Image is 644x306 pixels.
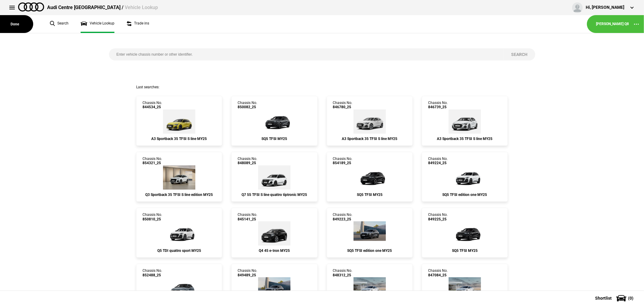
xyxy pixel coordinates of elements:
[163,109,195,134] img: Audi_8YFCYG_25_EI_R1R1_3FB_WXC_WXC-1_PWL_U35_(Nadin:_3FB_6FJ_C52_PWL_U35_WXC)_ext.png
[595,296,612,300] span: Shortlist
[47,4,158,11] div: Audi Centre [GEOGRAPHIC_DATA] /
[143,249,216,253] div: Q5 TDI quattro sport MY25
[161,221,197,246] img: Audi_GUBAUY_25S_GX_Z9Z9_PAH_5MB_6FJ_WXC_PWL_H65_CB2_(Nadin:_5MB_6FJ_C56_CB2_H65_PAH_PWL_WXC)_ext.png
[333,193,406,197] div: SQ5 TFSI MY25
[258,221,290,246] img: Audi_F4BA53_25_BH_0E0E_3FU_4ZD_WA7_WA2_3S2_PY5_PYY_QQ9_55K_99N_(Nadin:_3FU_3S2_4ZD_55K_99N_C18_PY...
[125,5,158,10] span: Vehicle Lookup
[333,101,353,109] div: Chassis No.
[333,137,406,141] div: A3 Sportback 35 TFSI S line MY25
[163,165,195,190] img: Audi_F3NCCX_25LE_FZ_2Y2Y_3FB_6FJ_V72_WN8_X8C_QQ2_(Nadin:_3FB_6FJ_C62_QQ2_V72_WN8)_ext.png
[629,17,644,32] button: ...
[238,217,257,221] span: 845141_25
[428,157,448,165] div: Chassis No.
[428,105,448,109] span: 846739_25
[428,161,448,165] span: 849224_25
[333,161,353,165] span: 854189_25
[143,105,162,109] span: 844534_25
[447,221,483,246] img: Audi_GUBS5Y_25S_OR_0E0E_PAH_WA2_6FJ_PQ7_53A_PYH_PWV_(Nadin:_53A_6FJ_C56_PAH_PQ7_PWV_PYH_WA2)_ext.png
[449,109,481,134] img: Audi_8YFCYG_25_EI_2Y2Y_4E6_(Nadin:_4E6_C54)_ext.png
[258,277,290,301] img: Audi_GUBAZG_25_FW_N7N7_3FU_WA9_PAH_WA7_6FJ_PYH_F80_H65_Y4T_(Nadin:_3FU_6FJ_C56_F80_H65_PAH_PYH_S9...
[354,277,386,301] img: Audi_FU2S5Y_25S_GX_2Y2Y_PAH_9VS_5MK_WA2_PQ7_PYH_PWO_3FP_F19_(Nadin:_3FP_5MK_9VS_C85_F19_PAH_PQ7_P...
[258,165,290,190] img: Audi_4MQCX2_25_EI_2Y2Y_WC7_WA7_PAH_N0Q_54K_(Nadin:_54K_C93_N0Q_PAH_WA7_WC7)_ext.png
[238,105,257,109] span: 850082_25
[333,157,353,165] div: Chassis No.
[428,137,501,141] div: A3 Sportback 35 TFSI S line MY25
[333,105,353,109] span: 846780_25
[333,249,406,253] div: SQ5 TFSI edition one MY25
[238,161,257,165] span: 848089_25
[161,277,197,301] img: Audi_8YFRWY_25_TG_8R8R_WA9_5J5_64U_(Nadin:_5J5_64U_C48_S7K_WA9)_ext.png
[628,296,633,300] span: ( 0 )
[127,15,149,33] a: Trade ins
[143,101,162,109] div: Chassis No.
[81,15,114,33] a: Vehicle Lookup
[428,273,448,277] span: 847084_25
[143,161,162,165] span: 854321_25
[428,101,448,109] div: Chassis No.
[143,269,162,277] div: Chassis No.
[256,109,293,134] img: Audi_GUBS5Y_25S_GX_6Y6Y_PAH_5MK_WA2_6FJ_PQ7_PYH_PWO_53D_(Nadin:_53D_5MK_6FJ_C56_PAH_PQ7_PWO_PYH_W...
[504,48,535,60] button: Search
[238,213,257,221] div: Chassis No.
[238,273,257,277] span: 849489_25
[333,217,353,221] span: 849223_25
[143,273,162,277] span: 852488_25
[596,21,629,27] a: [PERSON_NAME] Q8
[143,217,162,221] span: 850810_25
[428,213,448,221] div: Chassis No.
[428,193,501,197] div: SQ5 TFSI edition one MY25
[136,85,159,89] span: Last searches:
[18,2,44,11] img: audi.png
[333,213,353,221] div: Chassis No.
[333,269,353,277] div: Chassis No.
[354,221,386,246] img: Audi_GUBS5Y_25LE_GX_6Y6Y_PAH_6FJ_53D_(Nadin:_53D_6FJ_C56_PAH_S9S)_ext.png
[428,217,448,221] span: 849225_25
[354,109,386,134] img: Audi_8YFCYG_25_EI_Z9Z9__(Nadin:_C54)_ext.png
[238,269,257,277] div: Chassis No.
[238,193,311,197] div: Q7 55 TFSI S line quattro tiptronic MY25
[586,5,624,11] div: Hi, [PERSON_NAME]
[143,193,216,197] div: Q3 Sportback 35 TFSI S line edition MY25
[449,277,481,301] img: Audi_FU2S5Y_25S_GX_2Y2Y_PAH_9VS_5MK_WA2_PQ7_PYH_PWO_3FP_F19_(Nadin:_3FP_5MK_9VS_C84_F19_PAH_PQ7_P...
[143,137,216,141] div: A3 Sportback 35 TFSI S line MY25
[143,213,162,221] div: Chassis No.
[238,249,311,253] div: Q4 45 e-tron MY25
[238,101,257,109] div: Chassis No.
[238,157,257,165] div: Chassis No.
[428,269,448,277] div: Chassis No.
[333,273,353,277] span: 848312_25
[447,165,483,190] img: Audi_GUBS5Y_25LE_GX_2Y2Y_PAH_6FJ_53D_(Nadin:_53D_6FJ_C56_PAH)_ext.png
[428,249,501,253] div: SQ5 TFSI MY25
[586,291,644,306] button: Shortlist(0)
[109,48,504,60] input: Enter vehicle chassis number or other identifier.
[143,157,162,165] div: Chassis No.
[50,15,69,33] a: Search
[238,137,311,141] div: SQ5 TFSI MY25
[351,165,388,190] img: Audi_GUBS5Y_25S_GX_0E0E_PAH_WA2_6FJ_PYH_PWO_56T_(Nadin:_56T_6FJ_C59_PAH_PWO_PYH_S9S_WA2)_ext.png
